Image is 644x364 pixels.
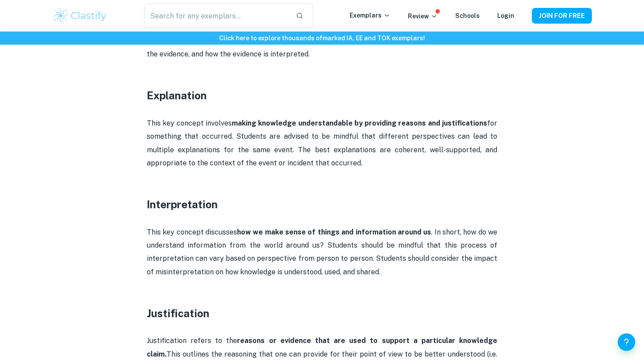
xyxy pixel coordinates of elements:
p: This key concept involves for something that occurred. Students are advised to be mindful that di... [147,117,497,170]
h3: Justification [147,305,497,321]
h3: Interpretation [147,196,497,212]
h3: Explanation [147,87,497,103]
a: Schools [455,12,480,19]
h6: Click here to explore thousands of marked IA, EE and TOK exemplars ! [2,33,642,43]
a: Login [497,12,514,19]
button: JOIN FOR FREE [532,8,592,24]
strong: reasons or evidence that are used to support a particular knowledge claim. [147,336,497,358]
input: Search for any exemplars... [144,3,289,28]
button: Help and Feedback [618,333,635,351]
p: Review [408,11,438,21]
img: Clastify logo [52,7,108,24]
p: This key concept discusses . In short, how do we understand information from the world around us?... [147,226,497,279]
strong: making knowledge understandable by providing reasons and justifications [232,119,487,127]
p: Exemplars [350,10,390,20]
strong: how we make sense of things and information around us [237,228,431,236]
